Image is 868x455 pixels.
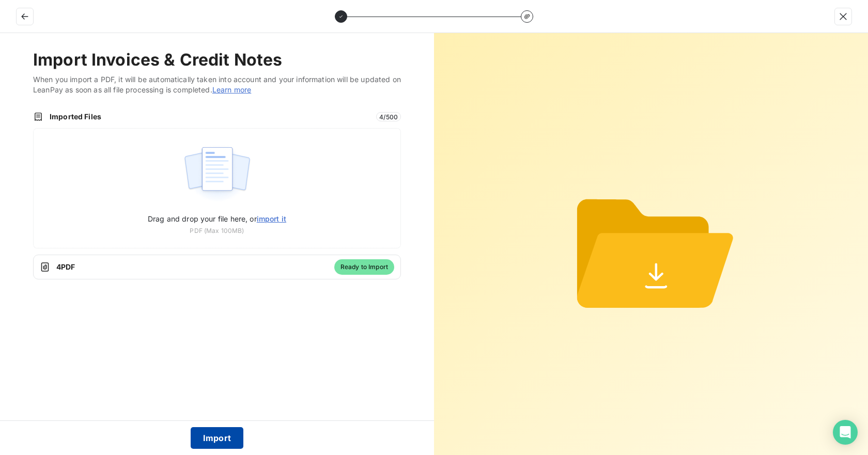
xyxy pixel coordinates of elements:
[33,74,401,95] span: When you import a PDF, it will be automatically taken into account and your information will be u...
[833,420,858,445] div: Open Intercom Messenger
[33,50,401,70] h2: Import Invoices & Credit Notes
[56,262,328,272] span: 4 PDF
[148,214,286,223] span: Drag and drop your file here, or
[212,85,252,94] a: Learn more
[191,427,244,449] button: Import
[190,226,244,236] span: PDF (Max 100MB)
[376,112,401,121] span: 4 / 500
[334,259,394,275] span: Ready to Import
[183,141,252,207] img: illustration
[50,112,370,122] span: Imported Files
[257,214,286,223] span: import it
